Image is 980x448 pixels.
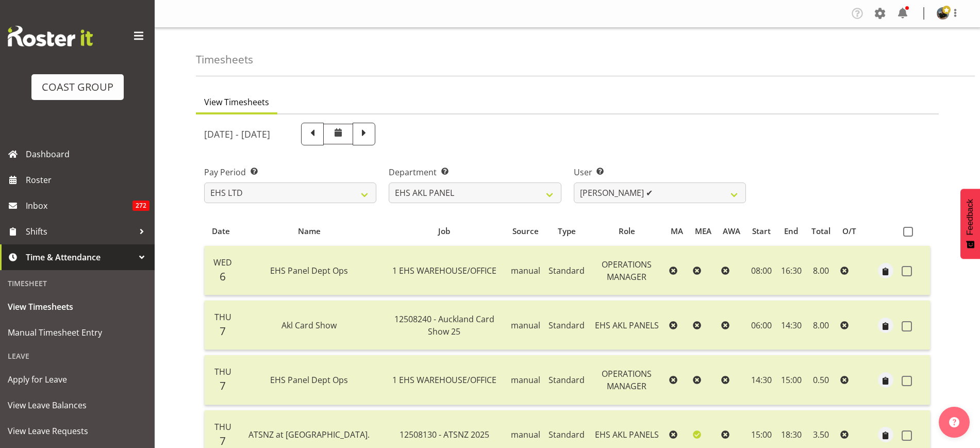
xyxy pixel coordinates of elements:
td: 14:30 [746,355,777,405]
span: EHS Panel Dept Ops [270,265,348,276]
h5: [DATE] - [DATE] [204,128,270,140]
span: Time & Attendance [26,250,134,265]
span: OPERATIONS MANAGER [602,368,652,392]
span: 7 [220,434,226,448]
span: 1 EHS WAREHOUSE/OFFICE [392,265,496,276]
span: Inbox [26,198,132,213]
a: View Leave Requests [3,418,152,444]
div: Leave [3,345,152,367]
span: Role [619,225,635,237]
span: AWA [723,225,740,237]
span: Total [811,225,830,237]
span: Apply for Leave [8,372,147,387]
span: 12508240 - Auckland Card Show 25 [394,313,494,337]
td: 16:30 [777,246,806,295]
span: EHS AKL PANELS [595,429,659,440]
span: Dashboard [26,146,150,162]
a: Manual Timesheet Entry [3,320,152,345]
a: View Leave Balances [3,392,152,418]
label: User [574,166,746,178]
img: abe-denton65321ee68e143815db86bfb5b039cb77.png [937,7,949,20]
span: MEA [695,225,711,237]
span: 7 [220,324,226,338]
span: Name [298,225,321,237]
td: 08:00 [746,246,777,295]
span: 6 [220,269,226,284]
td: 0.50 [806,355,837,405]
span: View Leave Requests [8,423,147,439]
span: Manual Timesheet Entry [8,325,147,340]
span: Start [752,225,771,237]
span: Source [512,225,539,237]
span: ATSNZ at [GEOGRAPHIC_DATA]. [248,429,370,440]
span: Job [438,225,450,237]
h4: Timesheets [196,54,253,65]
a: View Timesheets [3,294,152,320]
td: Standard [544,246,589,295]
label: Department [389,166,561,178]
span: Feedback [966,199,975,235]
span: MA [671,225,683,237]
td: 8.00 [806,246,837,295]
span: Shifts [26,224,134,239]
span: EHS AKL PANELS [595,320,659,331]
span: Type [558,225,576,237]
div: Timesheet [3,273,152,294]
td: Standard [544,301,589,350]
span: OPERATIONS MANAGER [602,259,652,283]
img: help-xxl-2.png [949,417,959,427]
td: 15:00 [777,355,806,405]
td: 06:00 [746,301,777,350]
td: 14:30 [777,301,806,350]
img: Rosterit website logo [8,26,93,46]
span: Thu [214,311,231,323]
td: 8.00 [806,301,837,350]
span: 12508130 - ATSNZ 2025 [400,429,489,440]
span: 272 [132,201,150,211]
span: O/T [842,225,856,237]
span: EHS Panel Dept Ops [270,374,348,386]
button: Feedback - Show survey [960,189,980,259]
span: Thu [214,421,231,433]
td: Standard [544,355,589,405]
span: End [784,225,798,237]
span: manual [511,320,540,331]
span: manual [511,374,540,386]
span: Roster [26,172,150,188]
span: Akl Card Show [281,320,337,331]
span: View Leave Balances [8,397,147,413]
span: 1 EHS WAREHOUSE/OFFICE [392,374,496,386]
span: manual [511,265,540,276]
label: Pay Period [204,166,376,178]
span: 7 [220,378,226,393]
a: Apply for Leave [3,367,152,392]
span: Date [212,225,230,237]
span: manual [511,429,540,440]
span: View Timesheets [204,96,269,108]
span: Thu [214,366,231,377]
span: Wed [213,257,232,268]
div: COAST GROUP [42,79,113,95]
span: View Timesheets [8,299,147,314]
